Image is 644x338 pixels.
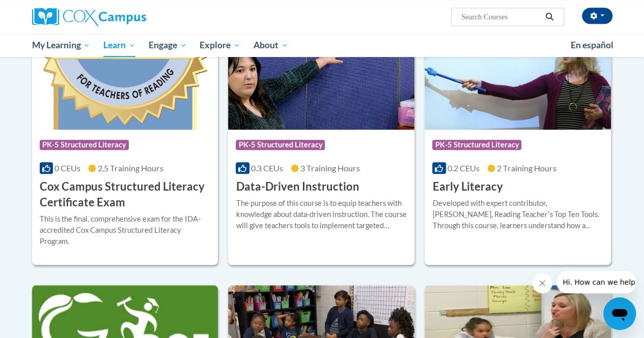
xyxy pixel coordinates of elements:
h3: Data-Driven Instruction [236,179,359,195]
span: En español [571,40,613,50]
img: Cox Campus [32,8,146,26]
a: About [247,34,295,57]
a: Explore [193,34,247,57]
a: Course LogoPK-5 Structured Literacy0.2 CEUs2 Training Hours Early LiteracyDeveloped with expert c... [425,26,611,265]
a: Engage [142,34,193,57]
iframe: Message from company [556,271,636,293]
a: Course LogoPK-5 Structured Literacy0 CEUs2.5 Training Hours Cox Campus Structured Literacy Certif... [32,26,218,265]
span: 0 CEUs [54,163,80,173]
span: 2.5 Training Hours [98,163,163,173]
h3: Early Literacy [432,179,502,195]
span: 0.2 CEUs [447,163,480,173]
iframe: Close message [532,273,552,293]
span: PK-5 Structured Literacy [432,140,521,150]
iframe: Button to launch messaging window [603,297,636,330]
div: The purpose of this course is to equip teachers with knowledge about data-driven instruction. The... [236,198,407,231]
span: Explore [200,39,240,51]
div: Developed with expert contributor, [PERSON_NAME], Reading Teacherʹs Top Ten Tools. Through this c... [432,198,603,231]
a: Course LogoPK-5 Structured Literacy0.3 CEUs3 Training Hours Data-Driven InstructionThe purpose of... [228,26,414,265]
div: This is the final, comprehensive exam for the IDA-accredited Cox Campus Structured Literacy Program. [40,213,211,247]
h3: Cox Campus Structured Literacy Certificate Exam [40,179,211,210]
button: Account Settings [582,8,612,24]
button: Search [542,11,557,23]
img: Course Logo [228,26,414,130]
span: About [254,39,288,51]
input: Search Courses [460,11,542,23]
span: My Learning [32,39,90,51]
span: PK-5 Structured Literacy [40,140,129,150]
a: Learn [97,34,142,57]
img: Course Logo [425,26,611,130]
span: Hi. How can we help? [6,7,82,15]
span: 2 Training Hours [497,163,556,173]
a: My Learning [25,34,97,57]
span: Engage [149,39,187,51]
a: En español [564,35,620,56]
span: 0.3 CEUs [251,163,283,173]
img: Course Logo [32,26,218,130]
span: PK-5 Structured Literacy [236,140,325,150]
span: 3 Training Hours [300,163,360,173]
div: Main menu [24,34,620,57]
a: Cox Campus [32,8,215,26]
span: Learn [103,39,135,51]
